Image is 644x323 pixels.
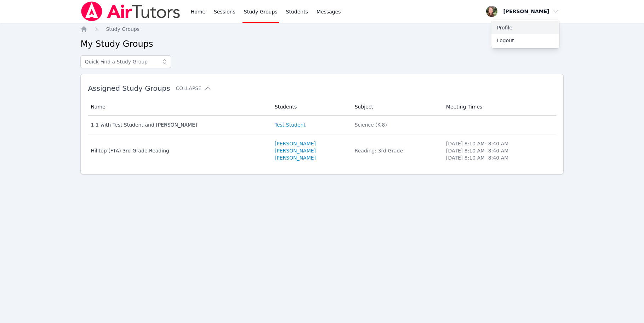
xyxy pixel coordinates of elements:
button: Logout [491,34,559,47]
h2: My Study Groups [80,38,563,50]
img: Air Tutors [80,1,181,21]
a: Profile [491,21,559,34]
th: Subject [351,98,442,116]
tr: 1-1 with Test Student and [PERSON_NAME]Test StudentScience (K-8) [88,116,556,134]
a: Study Groups [106,26,139,33]
span: Assigned Study Groups [88,84,170,93]
tr: Hilltop (FTA) 3rd Grade Reading[PERSON_NAME][PERSON_NAME][PERSON_NAME]Reading: 3rd Grade[DATE] 8:... [88,134,556,167]
li: [DATE] 8:10 AM - 8:40 AM [446,154,552,161]
th: Students [270,98,351,116]
nav: Breadcrumb [80,26,563,33]
a: [PERSON_NAME] [275,140,316,147]
div: Science (K-8) [355,121,438,128]
span: Messages [317,8,341,15]
a: [PERSON_NAME] [275,154,316,161]
div: 1-1 with Test Student and [PERSON_NAME] [91,121,266,128]
li: [DATE] 8:10 AM - 8:40 AM [446,147,552,154]
a: Test Student [275,121,306,128]
th: Name [88,98,270,116]
input: Quick Find a Study Group [80,55,171,68]
div: Reading: 3rd Grade [355,147,438,154]
th: Meeting Times [442,98,556,116]
span: Study Groups [106,26,139,32]
a: [PERSON_NAME] [275,147,316,154]
button: Collapse [176,85,211,92]
li: [DATE] 8:10 AM - 8:40 AM [446,140,552,147]
div: Hilltop (FTA) 3rd Grade Reading [91,147,266,154]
